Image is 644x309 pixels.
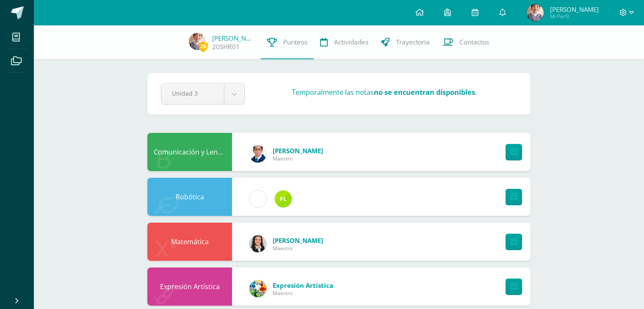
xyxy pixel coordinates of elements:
span: Actividades [334,38,368,47]
img: 3459d6f29e81939c555fd4eb06e335dd.png [189,33,206,50]
span: Maestro [273,245,323,252]
img: b15e54589cdbd448c33dd63f135c9987.png [249,235,266,252]
img: 059ccfba660c78d33e1d6e9d5a6a4bb6.png [249,146,266,163]
img: 159e24a6ecedfdf8f489544946a573f0.png [249,280,266,297]
span: Punteos [283,38,307,47]
span: Unidad 3 [172,83,213,103]
a: Punteos [261,25,314,59]
div: Comunicación y Lenguaje L.1 [147,133,232,171]
img: cae4b36d6049cd6b8500bd0f72497672.png [249,190,266,207]
span: Maestro [273,290,333,297]
span: [PERSON_NAME] [273,146,323,155]
img: d6c3c6168549c828b01e81933f68206c.png [275,190,292,207]
div: Matemática [147,223,232,261]
div: Expresión Artística [147,268,232,306]
a: Actividades [314,25,375,59]
span: Mi Perfil [550,13,599,20]
a: 20SHR01 [212,42,240,51]
span: Contactos [459,38,489,47]
a: [PERSON_NAME] [212,34,254,42]
span: Expresión Artística [273,281,333,290]
span: 25 [199,41,208,52]
strong: no se encuentran disponibles [374,87,475,97]
span: [PERSON_NAME] [550,5,599,14]
div: Robótica [147,178,232,216]
span: [PERSON_NAME] [273,236,323,245]
span: Maestro [273,155,323,162]
img: 3459d6f29e81939c555fd4eb06e335dd.png [527,4,544,21]
h3: Temporalmente las notas . [292,87,477,97]
a: Contactos [436,25,495,59]
a: Trayectoria [375,25,436,59]
span: Trayectoria [396,38,430,47]
a: Unidad 3 [161,83,244,104]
